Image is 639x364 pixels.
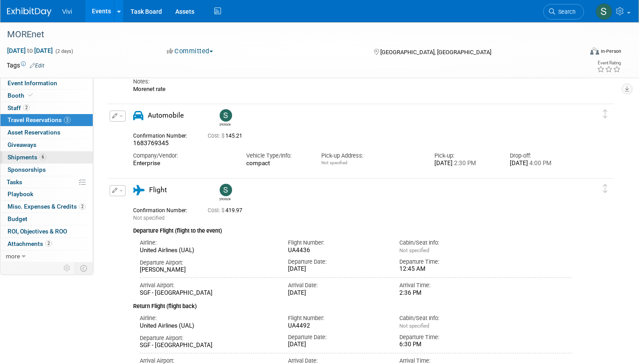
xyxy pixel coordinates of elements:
a: Tasks [0,176,93,188]
div: Arrival Date: [288,281,386,289]
span: Not specified [133,215,165,221]
td: Tags [7,61,44,70]
span: 2 [45,240,52,247]
i: Booth reservation complete [28,93,33,98]
div: Departure Time: [399,333,497,341]
div: Departure Date: [288,258,386,266]
div: Morenet rate [133,86,572,93]
button: Committed [164,47,217,56]
span: Event Information [8,79,57,87]
div: Cabin/Seat Info: [399,314,497,322]
div: Confirmation Number: [133,205,194,214]
div: Departure Airport: [140,259,275,267]
div: Airline: [140,239,275,247]
div: [PERSON_NAME] [140,266,275,274]
div: Pick-up Address: [321,152,421,160]
span: Automobile [148,111,184,119]
div: Sandra Wimer [220,122,231,127]
div: Arrival Airport: [140,281,275,289]
div: 12:45 AM [399,265,497,273]
span: Tasks [7,178,22,186]
div: Enterprise [133,160,233,167]
div: [DATE] [288,289,386,297]
div: MOREnet [4,27,569,43]
span: 1683769345 [133,139,169,146]
span: ROI, Objectives & ROO [8,228,67,235]
span: Staff [8,104,30,111]
img: Sara Membreno [596,3,612,20]
span: Playbook [8,190,33,198]
div: [DATE] [288,341,386,348]
div: UA4492 [288,322,386,330]
span: (2 days) [55,48,73,54]
span: Sponsorships [8,166,46,173]
div: Flight Number: [288,314,386,322]
span: [DATE] [DATE] [7,47,53,55]
div: Departure Date: [288,333,386,341]
span: to [26,47,34,54]
span: 6 [39,154,46,160]
div: Arrival Time: [399,281,497,289]
img: Sandra Wimer [220,109,232,122]
div: Sandra Wimer [217,184,233,201]
a: Misc. Expenses & Credits2 [0,201,93,213]
span: 2:30 PM [453,160,476,166]
div: Drop-off: [510,152,572,160]
a: more [0,250,93,262]
div: compact [246,160,308,167]
div: [DATE] [434,160,497,167]
div: [DATE] [288,265,386,273]
span: 4:00 PM [528,160,552,166]
span: 419.97 [208,207,246,214]
div: Sandra Wimer [217,109,233,127]
span: 145.21 [208,133,246,139]
a: Sponsorships [0,164,93,176]
a: Asset Reservations [0,127,93,138]
span: 2 [79,203,86,210]
div: Cabin/Seat Info: [399,239,497,247]
span: Attachments [8,240,52,247]
a: Budget [0,213,93,225]
span: Booth [8,92,35,99]
div: 2:36 PM [399,289,497,297]
img: ExhibitDay [7,8,51,16]
div: Flight Number: [288,239,386,247]
div: 6:30 PM [399,341,497,348]
div: Pick-up: [434,152,497,160]
div: United Airlines (UAL) [140,322,275,330]
span: Giveaways [8,141,36,148]
a: Staff2 [0,102,93,114]
span: Cost: $ [208,133,225,139]
span: Asset Reservations [8,129,60,136]
span: Budget [8,215,28,222]
td: Personalize Event Tab Strip [59,262,75,274]
span: Flight [149,186,167,194]
i: Automobile [133,111,143,121]
div: [DATE] [510,160,572,167]
span: Misc. Expenses & Credits [8,203,86,210]
span: [GEOGRAPHIC_DATA], [GEOGRAPHIC_DATA] [380,49,491,55]
a: Booth [0,90,93,102]
span: Travel Reservations [8,116,71,123]
div: Sandra Wimer [220,196,231,201]
div: United Airlines (UAL) [140,247,275,254]
i: Click and drag to move item [603,110,607,119]
i: Flight [133,185,145,195]
span: Not specified [399,323,429,329]
a: Attachments2 [0,238,93,250]
a: Event Information [0,77,93,89]
div: Event Format [530,46,621,59]
i: Click and drag to move item [603,184,607,193]
div: SGF - [GEOGRAPHIC_DATA] [140,342,275,349]
a: ROI, Objectives & ROO [0,226,93,237]
span: 2 [23,104,30,111]
span: 3 [64,117,71,123]
span: more [6,253,20,260]
div: Departure Flight (flight to the event) [133,222,572,235]
div: Confirmation Number: [133,130,194,139]
a: Travel Reservations3 [0,114,93,126]
span: Vivi [62,8,72,15]
div: Return Flight (flight back) [133,297,572,311]
div: Notes: [133,78,572,86]
div: SGF - [GEOGRAPHIC_DATA] [140,289,275,297]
